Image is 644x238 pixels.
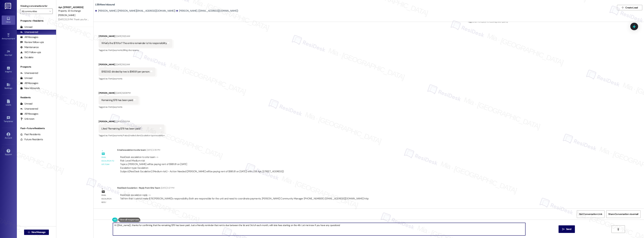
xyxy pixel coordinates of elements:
div: [PERSON_NAME] [99,91,139,96]
span: Rent/payments , [108,134,123,137]
div: What's the $78 for? The entire remainder is his responsibility. [101,41,167,45]
div: Tagged as: [99,133,164,138]
div: [DATE] 12:08 PM [115,91,130,95]
textarea: Hi {{first_name}}, thanks for confirming that the remaining $78 has been paid. Just a friendly re... [113,223,525,235]
span: Create Lead [625,6,638,9]
div: [DATE] 11:52 AM [115,63,130,66]
span: Praise , [123,134,128,137]
div: $1923.62 divided by two is $961.81 per person. [101,70,150,73]
div: Liked “Remaining $78 has been paid.” [101,127,141,130]
span: • [15,37,16,39]
div: ResiDesk Escalation - Reply From Site Team [117,186,371,191]
span: Billing discrepancy [123,49,139,52]
a: Support [2,148,15,157]
div: Unanswered [20,107,38,111]
a: Inbox [2,16,15,25]
div: Apt. [STREET_ADDRESS] [58,6,89,9]
span: [PERSON_NAME] [58,14,75,17]
div: Unanswered [20,30,38,34]
div: [DATE] 12:21 PM: Thank you for contacting our leasing department. A leasing partner will be in to... [58,18,209,21]
i:  [621,6,624,9]
div: Tagged as: [99,76,155,81]
a: Templates • [2,115,15,124]
i:  [562,228,565,231]
div: [PERSON_NAME]. ([PERSON_NAME][EMAIL_ADDRESS][DOMAIN_NAME]) [95,9,175,13]
div: Unknown [20,117,35,121]
span: Get Conversation Link [579,212,602,216]
div: Prospects + Residents [17,19,56,23]
span: • [12,70,12,72]
button: Get Conversation Link [577,210,604,218]
span: Send [566,227,571,231]
div: Future Residents [20,138,43,141]
button: New Message [24,230,49,235]
i:  [49,10,51,13]
div: Property: 20 Exchange [58,9,89,13]
div: Email escalation to site team [101,156,115,166]
div: Remaining $78 has been paid. [101,98,133,102]
div: [DATE] 3:27 PM [160,186,174,190]
span: • [13,120,13,122]
div: Past + Future Residents [17,127,56,130]
button: Create Lead [617,5,642,10]
label: Viewing conversations for [20,3,53,9]
i:  [28,231,30,234]
a: Account [2,131,15,141]
div: Subject: [ResiDesk Escalation] (Medium risk) - Action Needed ([PERSON_NAME] will be paying rent o... [120,170,284,173]
div: Tagged as: [99,48,172,53]
span: Share Conversation via email [608,212,638,216]
i:  [617,228,619,231]
div: Maintenance [20,46,39,49]
div: [PERSON_NAME] [99,34,172,39]
span: Rent/payments [108,77,122,80]
div: [PERSON_NAME]. ([EMAIL_ADDRESS][DOMAIN_NAME]) [176,9,238,13]
span: New Message [32,230,45,234]
div: Escalate [20,56,33,59]
div: [DATE] 12:10 PM [115,120,130,123]
span: Rent/payments [108,106,122,108]
div: ResiDesk escalation reply -> Tell him that I cannot make $78 [PERSON_NAME]’s responsibility. Both... [120,193,369,200]
div: New Inbounds [20,86,40,90]
div: WO Follow-ups [20,51,41,54]
div: [PERSON_NAME] [99,120,164,124]
div: All Messages [20,112,38,116]
div: Unread [20,76,32,80]
div: Unread [20,102,32,106]
div: [DATE] 2:36 PM [146,148,160,152]
div: All Messages [20,35,38,39]
div: Past Residents [20,133,41,136]
a: Insights • [2,65,15,74]
span: • [12,53,13,56]
img: ResiDesk Logo [5,3,12,9]
div: ResiDesk escalation to site team -> Risk Level: Medium risk Topics: [PERSON_NAME] will be paying ... [120,155,284,170]
a: Buildings [2,82,15,91]
div: Unread [20,25,32,29]
b: L59: New Inbound [95,3,115,6]
span: Rent/payments , [108,49,123,52]
div: All Messages [20,81,38,85]
div: Residents [17,96,56,99]
a: Site Visit • [2,49,15,58]
button: Send [559,225,575,233]
div: Email escalation reply [101,194,115,204]
span: Escalation type escalation [141,134,164,137]
div: Email escalation to site team [117,148,287,153]
div: Review follow-ups [20,40,44,44]
div: [PERSON_NAME] [99,63,155,67]
div: [DATE] 11:20 AM [115,34,130,38]
div: Unanswered [20,71,38,75]
button: Share Conversation via email [606,210,641,218]
a: Leads [2,98,15,108]
div: Tagged as: [99,105,139,109]
div: Prospects [17,65,56,69]
input: All communities [22,9,47,14]
span: Emailed client , [129,134,141,137]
